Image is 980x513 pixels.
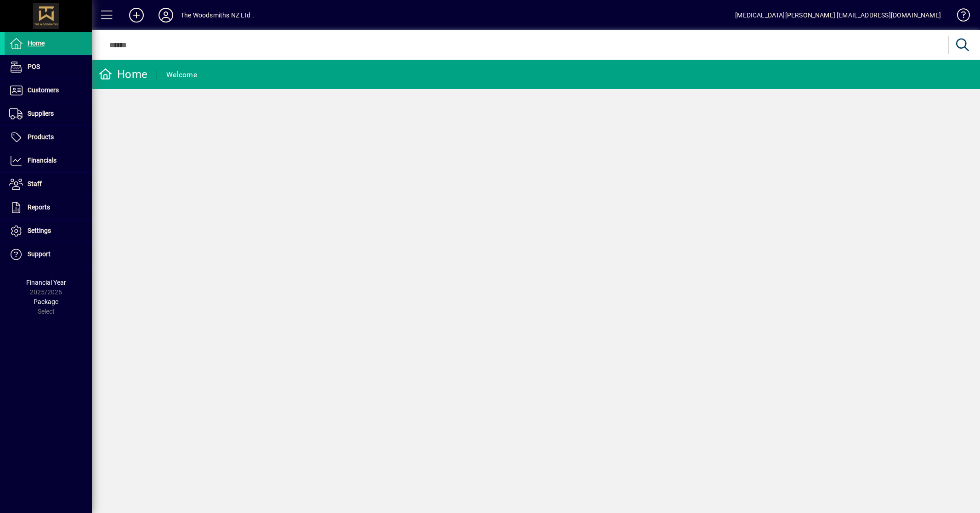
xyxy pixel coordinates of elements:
[28,39,45,47] span: Home
[122,7,151,23] button: Add
[735,8,941,23] div: [MEDICAL_DATA][PERSON_NAME] [EMAIL_ADDRESS][DOMAIN_NAME]
[28,250,51,258] span: Support
[28,227,51,234] span: Settings
[26,279,66,286] span: Financial Year
[28,157,57,164] span: Financials
[5,243,92,266] a: Support
[28,180,42,187] span: Staff
[5,102,92,125] a: Suppliers
[5,149,92,172] a: Financials
[5,220,92,242] a: Settings
[151,7,181,23] button: Profile
[5,196,92,219] a: Reports
[5,173,92,196] a: Staff
[5,79,92,102] a: Customers
[28,133,54,141] span: Products
[34,298,58,305] span: Package
[5,56,92,79] a: POS
[28,203,50,211] span: Reports
[28,63,40,70] span: POS
[28,110,54,117] span: Suppliers
[5,126,92,149] a: Products
[99,67,147,82] div: Home
[28,86,59,94] span: Customers
[181,8,254,23] div: The Woodsmiths NZ Ltd .
[166,68,197,82] div: Welcome
[950,2,969,32] a: Knowledge Base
